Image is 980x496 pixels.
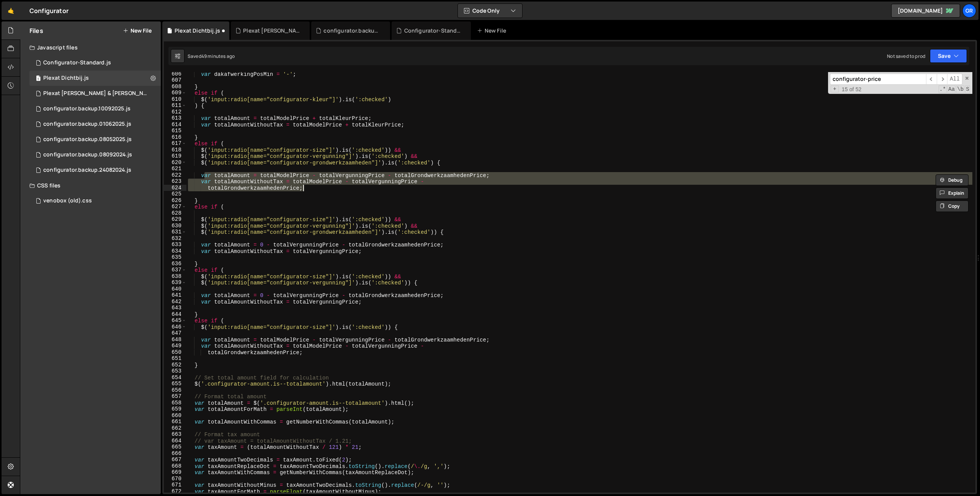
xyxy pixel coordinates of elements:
div: 613 [164,115,186,122]
div: venobox (old).css [43,197,92,204]
div: CSS files [20,178,161,193]
div: 635 [164,254,186,261]
div: 633 [164,241,186,248]
div: 660 [164,412,186,419]
button: Copy [936,200,969,212]
div: 655 [164,381,186,387]
div: 6838/46305.js [29,101,161,117]
div: 628 [164,210,186,217]
span: Whole Word Search [956,85,964,93]
div: New File [477,27,509,34]
div: Plexat [PERSON_NAME] & [PERSON_NAME].js [243,27,301,34]
a: 🤙 [2,2,20,20]
div: 6838/40450.js [29,117,161,132]
div: 672 [164,488,186,495]
div: 6838/38770.js [29,132,161,147]
div: 649 [164,343,186,349]
div: 665 [164,444,186,450]
div: 625 [164,191,186,197]
button: Explain [936,187,969,199]
input: Search for [830,74,926,85]
span: RegExp Search [939,85,947,93]
div: 606 [164,71,186,77]
div: Saved [188,53,235,59]
div: 631 [164,229,186,235]
div: 618 [164,147,186,153]
div: 6838/20949.js [29,147,161,163]
div: configurator.backup.08052025.js [43,136,132,143]
div: 664 [164,438,186,444]
span: CaseSensitive Search [947,85,955,93]
div: Plexat [PERSON_NAME] & [PERSON_NAME].js [43,90,149,97]
div: 645 [164,317,186,324]
button: New File [123,28,152,34]
span: ​ [926,74,937,85]
a: [DOMAIN_NAME] [891,4,960,18]
span: 1 [36,76,41,82]
div: 638 [164,273,186,280]
button: Save [930,49,967,63]
div: 639 [164,279,186,286]
div: configurator.backup.10092025.js [43,105,131,112]
div: configurator.backup.10092025.js [323,27,381,34]
div: 671 [164,482,186,488]
div: 630 [164,223,186,229]
span: Toggle Replace mode [831,85,839,93]
div: 6838/44032.js [29,86,163,101]
div: 669 [164,469,186,476]
a: Gr [962,4,976,18]
span: Alt-Enter [947,74,962,85]
div: 624 [164,185,186,191]
div: 616 [164,134,186,141]
div: 615 [164,128,186,134]
div: 607 [164,77,186,84]
div: 662 [164,425,186,432]
div: 663 [164,431,186,438]
div: 621 [164,166,186,172]
div: 648 [164,337,186,343]
div: 670 [164,476,186,482]
div: 646 [164,324,186,330]
div: Configurator-Standard.js [404,27,462,34]
div: 641 [164,292,186,299]
div: 632 [164,235,186,242]
button: Debug [936,174,969,186]
div: Plexat Dichtbij.js [175,27,220,34]
span: ​ [937,74,947,85]
div: Plexat Dichtbij.js [43,75,89,82]
span: Search In Selection [965,85,970,93]
div: 617 [164,140,186,147]
button: Code Only [458,4,522,18]
div: 626 [164,197,186,204]
div: 634 [164,248,186,255]
div: 661 [164,419,186,425]
div: configurator.backup.08092024.js [43,151,132,158]
div: 667 [164,457,186,463]
div: 6838/13206.js [29,55,161,71]
div: 656 [164,387,186,394]
div: 668 [164,463,186,470]
div: 629 [164,216,186,223]
div: Configurator-Standard.js [43,59,111,66]
div: Not saved to prod [887,53,925,59]
div: 608 [164,84,186,90]
div: 652 [164,362,186,368]
div: 612 [164,109,186,115]
h2: Files [29,26,43,35]
div: 643 [164,305,186,311]
div: 636 [164,261,186,267]
div: 610 [164,96,186,103]
div: configurator.backup.24082024.js [43,167,131,174]
div: 620 [164,159,186,166]
div: 647 [164,330,186,337]
div: 657 [164,393,186,400]
div: 6838/20077.js [29,163,161,178]
div: 653 [164,368,186,374]
div: configurator.backup.01062025.js [43,121,131,128]
div: 627 [164,204,186,210]
div: Javascript files [20,40,161,55]
div: 658 [164,400,186,406]
div: 611 [164,102,186,109]
div: 644 [164,311,186,318]
div: 622 [164,172,186,179]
